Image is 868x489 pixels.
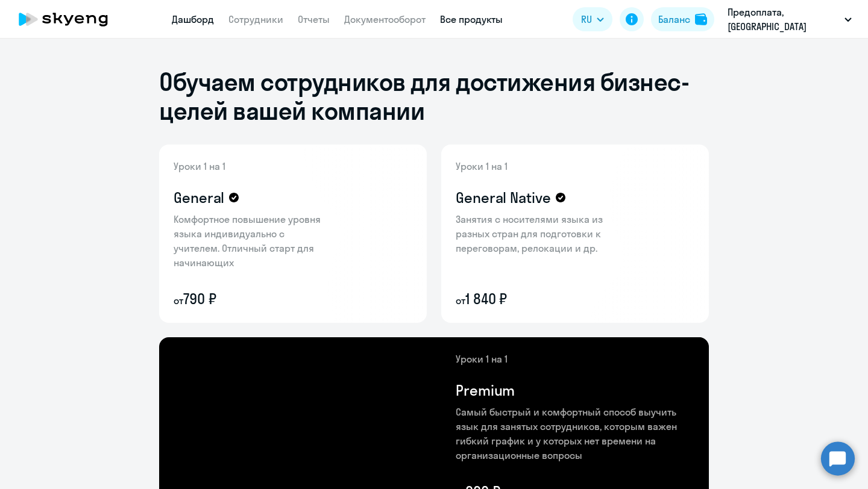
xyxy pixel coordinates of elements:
p: 1 840 ₽ [456,289,612,308]
span: RU [581,12,592,26]
button: Предоплата, [GEOGRAPHIC_DATA] [722,5,858,34]
img: general-content-bg.png [159,145,341,323]
div: Баланс [658,12,690,26]
p: Предоплата, [GEOGRAPHIC_DATA] [728,5,840,34]
h1: Обучаем сотрудников для достижения бизнес-целей вашей компании [159,67,709,125]
p: Уроки 1 на 1 [456,352,694,366]
a: Дашборд [172,13,214,25]
h4: General Native [456,188,551,207]
a: Сотрудники [228,13,283,25]
small: от [456,294,465,307]
p: Уроки 1 на 1 [174,159,330,173]
img: general-native-content-bg.png [441,145,631,323]
p: Занятия с носителями языка из разных стран для подготовки к переговорам, релокации и др. [456,212,612,255]
p: Самый быстрый и комфортный способ выучить язык для занятых сотрудников, которым важен гибкий граф... [456,405,694,463]
p: 790 ₽ [174,289,330,308]
h4: General [174,188,224,207]
a: Отчеты [298,13,330,25]
button: Балансbalance [651,7,714,31]
a: Все продукты [440,13,503,25]
p: Комфортное повышение уровня языка индивидуально с учителем. Отличный старт для начинающих [174,212,330,270]
img: balance [695,13,707,25]
p: Уроки 1 на 1 [456,159,612,173]
small: от [174,294,183,307]
a: Документооборот [344,13,426,25]
button: RU [573,7,612,31]
h4: Premium [456,381,515,400]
